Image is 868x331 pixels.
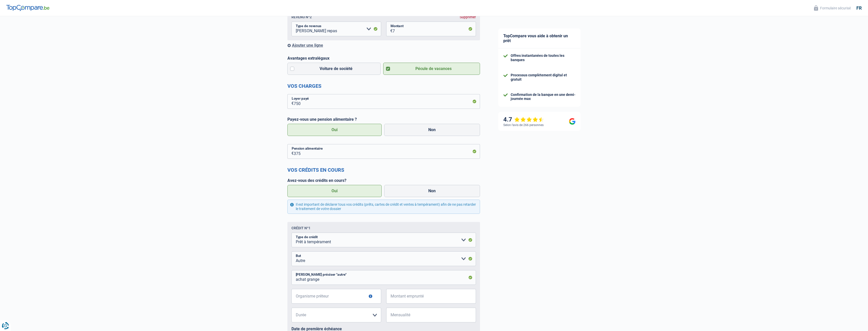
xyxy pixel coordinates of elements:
div: fr [856,5,862,11]
img: TopCompare Logo [6,5,49,11]
label: Non [384,185,480,197]
label: Oui [287,124,382,136]
label: Non [384,124,480,136]
div: Processus complètement digital et gratuit [511,73,576,82]
label: Pécule de vacances [383,63,480,75]
label: Oui [287,185,382,197]
span: € [287,94,294,109]
label: Voiture de société [287,63,381,75]
button: Formulaire sécurisé [811,4,854,12]
span: € [386,22,393,36]
div: Confirmation de la banque en une demi-journée max [511,93,576,101]
span: € [386,289,393,304]
span: € [386,308,393,322]
div: Revenu nº2 [291,15,312,19]
div: TopCompare vous aide à obtenir un prêt [498,28,581,48]
label: Payez-vous une pension alimentaire ? [287,117,480,122]
div: Offres instantanées de toutes les banques [511,54,576,62]
span: € [287,144,294,159]
label: Avez-vous des crédits en cours? [287,178,480,183]
div: Selon l’avis de 266 personnes [503,123,544,127]
div: Ajouter une ligne [287,43,480,48]
h2: Vos charges [287,83,480,89]
div: Supprimer [460,15,476,19]
div: 4.7 [503,116,544,123]
label: Avantages extralégaux [287,56,480,61]
h2: Vos crédits en cours [287,167,480,173]
div: Crédit nº1 [291,226,310,230]
div: Il est important de déclarer tous vos crédits (prêts, cartes de crédit et ventes à tempérament) a... [287,200,480,214]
